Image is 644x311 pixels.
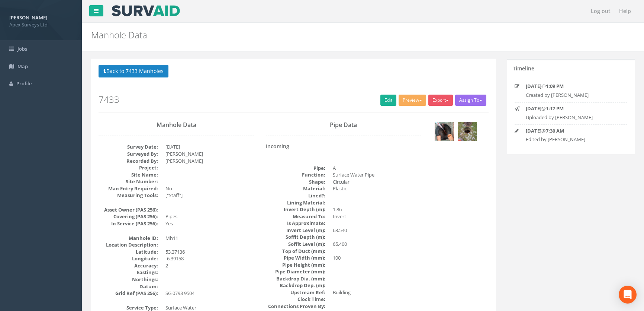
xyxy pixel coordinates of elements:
[17,45,27,52] span: Jobs
[266,165,325,172] dt: Pipe:
[165,220,254,227] dd: Yes
[99,192,158,199] dt: Measuring Tools:
[9,12,73,28] a: [PERSON_NAME] Apex Surveys Ltd
[266,171,325,178] dt: Function:
[266,261,325,269] dt: Pipe Height (mm):
[99,269,158,276] dt: Eastings:
[455,95,486,106] button: Assign To
[266,178,325,185] dt: Shape:
[333,213,422,220] dd: Invert
[526,105,541,112] strong: [DATE]
[99,122,254,128] h3: Manhole Data
[266,268,325,275] dt: Pipe Diameter (mm):
[458,122,477,141] img: 5eda5e3a-c97c-d30c-a168-134ba32ffde5_c4700979-f89a-2638-d6b4-a90e43afae40_thumb.jpg
[428,95,453,106] button: Export
[526,83,618,90] p: @
[546,105,564,112] strong: 1:17 PM
[165,150,254,158] dd: [PERSON_NAME]
[99,150,158,158] dt: Surveyed By:
[266,248,325,255] dt: Top of Duct (mm):
[546,127,564,134] strong: 7:30 AM
[16,80,32,87] span: Profile
[99,185,158,192] dt: Man Entry Required:
[17,63,28,70] span: Map
[165,235,254,242] dd: Mh11
[266,185,325,192] dt: Material:
[526,92,618,99] p: Created by [PERSON_NAME]
[99,171,158,178] dt: Site Name:
[526,127,541,134] strong: [DATE]
[99,290,158,297] dt: Grid Ref (PAS 256):
[165,248,254,256] dd: 53.37136
[333,206,422,213] dd: 1.86
[99,248,158,256] dt: Latitude:
[266,234,325,241] dt: Soffit Depth (m):
[99,158,158,165] dt: Recorded By:
[99,65,168,77] button: Back to 7433 Manholes
[513,66,534,71] h5: Timeline
[333,171,422,178] dd: Surface Water Pipe
[266,241,325,248] dt: Soffit Level (m):
[526,105,618,112] p: @
[266,275,325,282] dt: Backdrop Dia. (mm):
[91,30,542,40] h2: Manhole Data
[266,122,422,128] h3: Pipe Data
[266,143,422,149] h4: Incoming
[99,255,158,262] dt: Longitude:
[526,114,618,121] p: Uploaded by [PERSON_NAME]
[99,164,158,171] dt: Project:
[99,95,489,104] h2: 7433
[333,289,422,296] dd: Building
[99,143,158,150] dt: Survey Date:
[333,185,422,192] dd: Plastic
[165,158,254,165] dd: [PERSON_NAME]
[165,143,254,150] dd: [DATE]
[266,206,325,213] dt: Invert Depth (m):
[333,254,422,261] dd: 100
[165,290,254,297] dd: SG 0798 9504
[165,255,254,262] dd: -6.39158
[165,192,254,199] dd: ["Staff"]
[266,289,325,296] dt: Upstream Ref:
[99,220,158,227] dt: In Service (PAS 256):
[99,235,158,242] dt: Manhole ID:
[266,220,325,227] dt: Is Approximate:
[380,95,396,106] a: Edit
[526,127,618,134] p: @
[266,213,325,220] dt: Measured To:
[99,262,158,269] dt: Accuracy:
[526,83,541,89] strong: [DATE]
[333,227,422,234] dd: 63.540
[99,283,158,290] dt: Datum:
[99,241,158,248] dt: Location Description:
[99,276,158,283] dt: Northings:
[266,303,325,310] dt: Connections Proven By:
[619,286,637,304] div: Open Intercom Messenger
[165,213,254,220] dd: Pipes
[99,206,158,213] dt: Asset Owner (PAS 256):
[546,83,564,89] strong: 1:09 PM
[266,282,325,289] dt: Backdrop Dep. (m):
[266,192,325,199] dt: Lined?:
[266,199,325,206] dt: Lining Material:
[99,213,158,220] dt: Covering (PAS 256):
[333,178,422,185] dd: Circular
[435,122,454,141] img: 5eda5e3a-c97c-d30c-a168-134ba32ffde5_c7eb07e5-470b-fe8d-6aa1-d20889b91e53_thumb.jpg
[99,178,158,185] dt: Site Number:
[526,136,618,143] p: Edited by [PERSON_NAME]
[9,14,47,21] strong: [PERSON_NAME]
[333,241,422,248] dd: 65.400
[165,185,254,192] dd: No
[165,262,254,269] dd: 2
[266,254,325,261] dt: Pipe Width (mm):
[333,165,422,172] dd: A
[266,227,325,234] dt: Invert Level (m):
[9,21,73,28] span: Apex Surveys Ltd
[399,95,426,106] button: Preview
[266,296,325,303] dt: Clock Time:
